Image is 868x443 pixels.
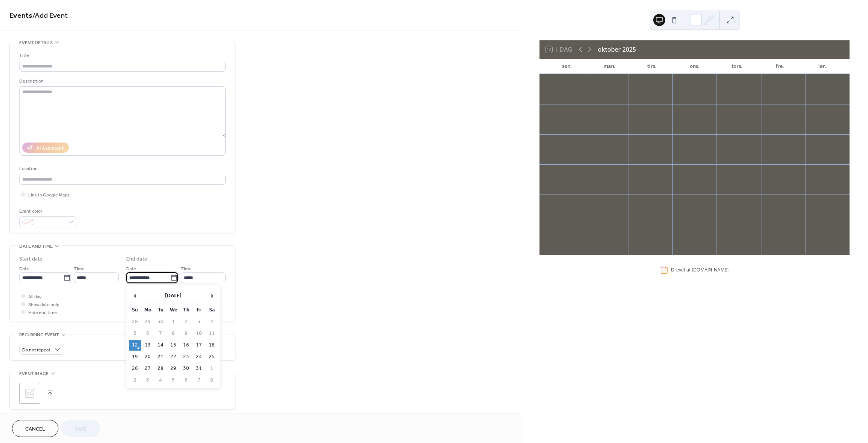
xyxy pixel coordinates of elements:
td: 23 [180,351,192,362]
th: Mo [142,305,154,316]
div: tirs. [631,59,673,74]
div: tors. [716,59,758,74]
span: Do not repeat [22,346,50,354]
div: 28 [542,77,550,85]
td: 31 [193,363,205,374]
span: Date [19,265,29,273]
td: 7 [154,328,167,339]
div: 1 [807,197,816,205]
td: 1 [167,316,179,327]
div: 16 [719,137,727,145]
th: Tu [154,305,167,316]
td: 25 [206,351,218,362]
td: 21 [154,351,167,362]
td: 10 [193,328,205,339]
div: 4 [630,227,639,236]
td: 1 [206,363,218,374]
div: Event color [19,207,76,215]
div: 26 [542,197,550,205]
div: Location [19,165,224,173]
a: Events [9,8,32,23]
td: 6 [142,328,154,339]
td: 20 [142,351,154,362]
div: Drevet af [671,267,729,273]
td: 27 [142,363,154,374]
td: 2 [129,375,141,386]
td: 28 [154,363,167,374]
div: oktober 2025 [598,45,636,54]
td: 9 [180,328,192,339]
td: 4 [206,316,218,327]
td: 7 [193,375,205,386]
td: 29 [142,316,154,327]
div: 14 [630,137,639,145]
td: 14 [154,340,167,351]
div: ; [19,383,40,404]
div: 15 [675,137,683,145]
div: 21 [630,167,639,175]
span: Event details [19,39,53,47]
div: 27 [586,197,594,205]
div: 11 [807,107,816,115]
div: 29 [586,77,594,85]
button: Cancel [12,420,58,437]
th: We [167,305,179,316]
div: 8 [675,107,683,115]
td: 24 [193,351,205,362]
td: 3 [193,316,205,327]
div: 13 [586,137,594,145]
td: 8 [167,328,179,339]
td: 13 [142,340,154,351]
td: 3 [142,375,154,386]
td: 29 [167,363,179,374]
td: 16 [180,340,192,351]
div: Title [19,52,224,60]
td: 6 [180,375,192,386]
td: 11 [206,328,218,339]
div: 8 [807,227,816,236]
span: / Add Event [32,8,68,23]
div: 12 [542,137,550,145]
td: 30 [154,316,167,327]
div: 30 [719,197,727,205]
td: 8 [206,375,218,386]
div: 29 [675,197,683,205]
div: 31 [763,197,772,205]
td: 19 [129,351,141,362]
div: 25 [807,167,816,175]
div: 24 [763,167,772,175]
td: 12 [129,340,141,351]
td: 15 [167,340,179,351]
div: 2 [719,77,727,85]
div: Description [19,77,224,85]
td: 30 [180,363,192,374]
div: 6 [586,107,594,115]
td: 28 [129,316,141,327]
div: 4 [807,77,816,85]
span: All day [28,293,41,301]
div: fre. [758,59,801,74]
div: 1 [675,77,683,85]
th: Th [180,305,192,316]
td: 5 [129,328,141,339]
div: 6 [719,227,727,236]
div: End date [126,255,147,263]
div: 5 [542,107,550,115]
td: 2 [180,316,192,327]
div: 9 [719,107,727,115]
span: Recurring event [19,331,59,339]
th: Su [129,305,141,316]
div: man. [588,59,631,74]
th: Fr [193,305,205,316]
div: 28 [630,197,639,205]
div: ons. [673,59,716,74]
div: 7 [763,227,772,236]
a: [DOMAIN_NAME] [692,267,729,273]
div: 2 [542,227,550,236]
div: 7 [630,107,639,115]
div: 5 [675,227,683,236]
td: 18 [206,340,218,351]
td: 4 [154,375,167,386]
td: 5 [167,375,179,386]
div: 23 [719,167,727,175]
